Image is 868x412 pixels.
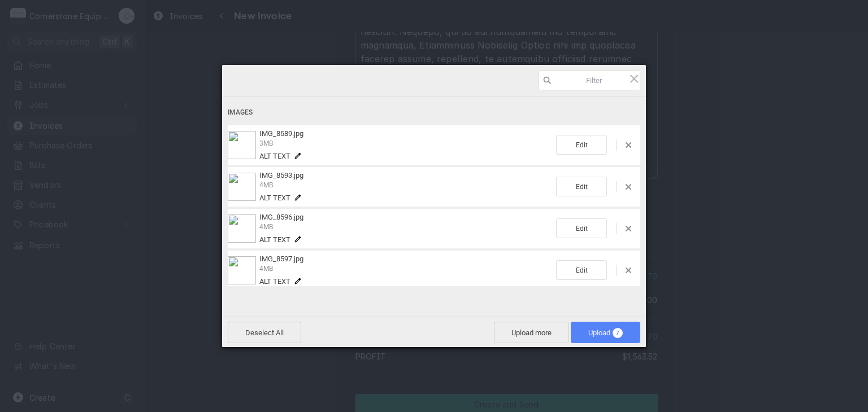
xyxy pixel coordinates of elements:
span: IMG_8589.jpg [259,129,303,138]
span: 3MB [259,139,273,147]
span: IMG_8596.jpg [259,213,303,221]
span: Deselect All [228,322,301,343]
span: IMG_8593.jpg [259,171,303,179]
span: Edit [556,218,607,238]
span: Alt text [259,277,290,286]
img: 166ec6a2-8251-42ec-9816-50963d3eac91 [228,214,256,243]
span: Alt text [259,152,290,160]
span: Upload [588,328,623,337]
div: Images [228,102,640,123]
span: Edit [556,260,607,280]
span: Upload7 [571,322,640,343]
span: Edit [556,135,607,155]
div: IMG_8597.jpg [256,255,556,286]
span: Alt text [259,194,290,202]
img: 144be953-3e9e-48aa-9f0c-f0d184534b32 [228,173,256,201]
span: Click here or hit ESC to close picker [628,72,640,85]
input: Filter [539,71,640,90]
span: 4MB [259,181,273,189]
img: 1c343fbb-4853-490a-95db-eceaf988a5df [228,256,256,284]
span: Alt text [259,235,290,244]
div: IMG_8596.jpg [256,213,556,244]
span: IMG_8597.jpg [259,255,303,263]
span: 4MB [259,223,273,231]
div: IMG_8593.jpg [256,171,556,202]
span: 4MB [259,265,273,273]
img: ef2c6945-1c06-4593-9ce1-ea03c2bdbb28 [228,131,256,159]
div: IMG_8589.jpg [256,129,556,160]
span: Edit [556,177,607,196]
span: 7 [613,328,623,338]
span: Upload more [494,322,569,343]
